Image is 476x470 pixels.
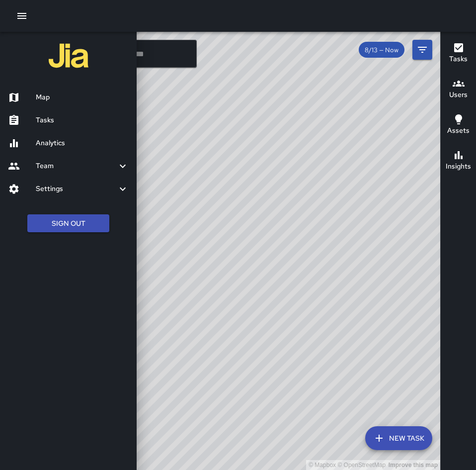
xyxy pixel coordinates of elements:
h6: Settings [36,184,117,194]
h6: Analytics [36,138,129,149]
img: jia-logo [49,36,88,76]
button: New Task [365,426,432,450]
h6: Tasks [36,115,129,126]
h6: Tasks [449,54,468,65]
h6: Team [36,161,117,172]
h6: Map [36,92,129,103]
button: Sign Out [27,214,109,233]
h6: Assets [447,125,470,136]
h6: Insights [446,161,471,172]
h6: Users [449,90,468,100]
